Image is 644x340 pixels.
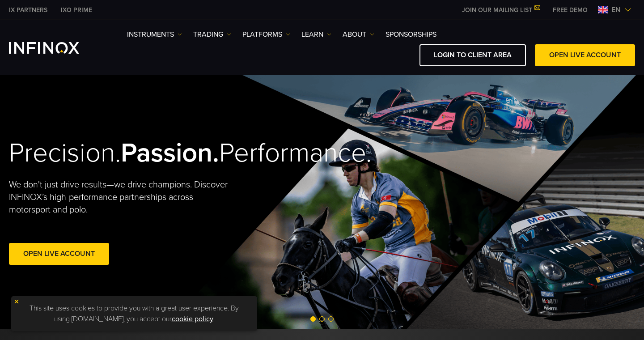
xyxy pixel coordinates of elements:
span: Go to slide 3 [328,316,334,322]
p: This site uses cookies to provide you with a great user experience. By using [DOMAIN_NAME], you a... [16,301,253,327]
a: PLATFORMS [242,29,290,40]
a: JOIN OUR MAILING LIST [455,6,546,14]
a: INFINOX [2,5,54,15]
a: Learn [301,29,331,40]
span: Go to slide 1 [310,316,316,322]
a: ABOUT [343,29,374,40]
a: Instruments [127,29,182,40]
a: Open Live Account [9,243,109,265]
a: TRADING [193,29,231,40]
a: INFINOX [54,5,99,15]
a: INFINOX Logo [9,42,100,54]
strong: Passion. [121,137,219,169]
span: Go to slide 2 [319,316,325,322]
h2: Precision. Performance. [9,137,291,170]
p: We don't just drive results—we drive champions. Discover INFINOX’s high-performance partnerships ... [9,178,234,216]
a: cookie policy [172,314,213,323]
a: LOGIN TO CLIENT AREA [419,44,526,66]
span: en [608,4,624,15]
a: INFINOX MENU [546,5,594,15]
a: SPONSORSHIPS [386,29,436,40]
a: OPEN LIVE ACCOUNT [535,44,635,66]
img: yellow close icon [13,298,20,305]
